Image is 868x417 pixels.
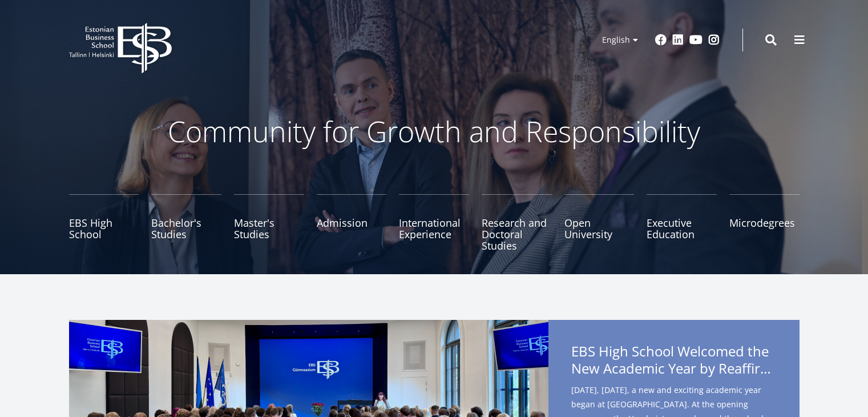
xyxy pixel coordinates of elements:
[482,194,552,251] a: Research and Doctoral Studies
[564,194,635,251] a: Open University
[69,194,139,251] a: EBS High School
[571,360,777,377] span: New Academic Year by Reaffirming Its Core Values
[655,34,667,46] a: Facebook
[132,114,737,149] p: Community for Growth and Responsibility
[672,34,684,46] a: Linkedin
[399,194,469,251] a: International Experience
[708,34,720,46] a: Instagram
[571,343,777,380] span: EBS High School Welcomed the
[317,194,387,251] a: Admission
[647,194,717,251] a: Executive Education
[234,194,304,251] a: Master's Studies
[151,194,221,251] a: Bachelor's Studies
[689,34,703,46] a: Youtube
[729,194,800,251] a: Microdegrees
